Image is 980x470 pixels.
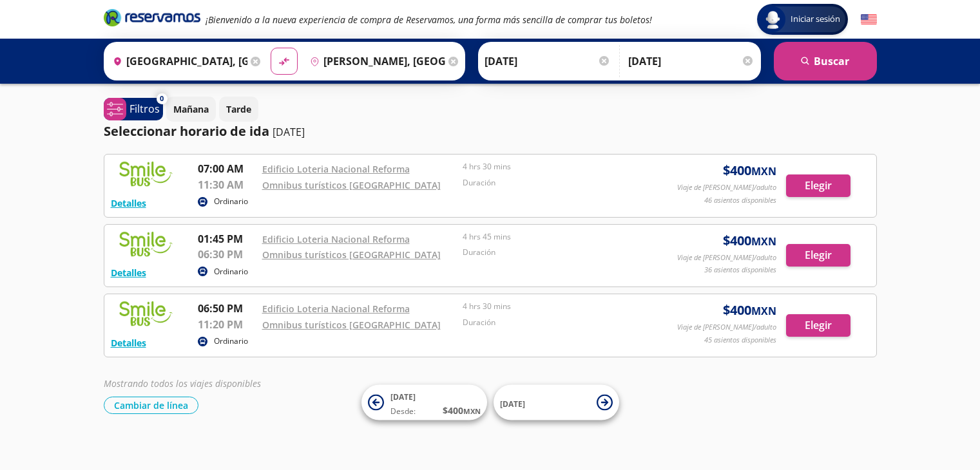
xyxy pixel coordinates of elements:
p: Duración [463,177,657,189]
input: Opcional [628,45,754,77]
span: $ 400 [723,161,776,180]
small: MXN [751,304,776,318]
a: Edificio Loteria Nacional Reforma [262,233,410,245]
p: Duración [463,247,657,258]
p: 46 asientos disponibles [704,195,776,206]
small: MXN [751,234,776,249]
button: Elegir [786,174,850,197]
p: 11:20 PM [198,317,256,332]
button: Mañana [166,97,216,122]
em: Mostrando todos los viajes disponibles [104,377,261,390]
p: 11:30 AM [198,177,256,193]
a: Omnibus turísticos [GEOGRAPHIC_DATA] [262,249,441,261]
button: Elegir [786,244,850,267]
button: Detalles [111,266,146,279]
button: [DATE]Desde:$400MXN [361,385,487,420]
span: Iniciar sesión [785,13,845,26]
button: Buscar [774,42,877,80]
span: [DATE] [500,398,525,409]
p: 06:30 PM [198,247,256,262]
p: 01:45 PM [198,231,256,247]
span: $ 400 [723,231,776,250]
p: Filtros [130,101,160,117]
button: Cambiar de línea [104,397,198,414]
p: 45 asientos disponibles [704,335,776,346]
button: Detalles [111,196,146,210]
i: Brand Logo [104,8,200,27]
p: Seleccionar horario de ida [104,122,269,141]
a: Edificio Loteria Nacional Reforma [262,303,410,315]
span: Desde: [390,406,416,417]
a: Omnibus turísticos [GEOGRAPHIC_DATA] [262,179,441,191]
p: Ordinario [214,196,248,207]
a: Edificio Loteria Nacional Reforma [262,163,410,175]
img: RESERVAMOS [111,301,182,326]
p: 06:50 PM [198,301,256,316]
small: MXN [751,164,776,178]
input: Buscar Destino [305,45,445,77]
a: Brand Logo [104,8,200,31]
a: Omnibus turísticos [GEOGRAPHIC_DATA] [262,319,441,331]
p: Viaje de [PERSON_NAME]/adulto [677,182,776,193]
p: 4 hrs 30 mins [463,301,657,312]
p: 07:00 AM [198,161,256,176]
span: 0 [160,93,164,104]
button: Elegir [786,314,850,337]
button: Tarde [219,97,258,122]
p: 36 asientos disponibles [704,265,776,276]
img: RESERVAMOS [111,161,182,187]
p: Duración [463,317,657,328]
button: [DATE] [494,385,619,420]
em: ¡Bienvenido a la nueva experiencia de compra de Reservamos, una forma más sencilla de comprar tus... [206,14,652,26]
input: Elegir Fecha [485,45,611,77]
button: 0Filtros [104,98,163,120]
p: Tarde [226,102,251,116]
small: MXN [463,406,481,416]
img: RESERVAMOS [111,231,182,257]
p: Ordinario [214,266,248,277]
p: Viaje de [PERSON_NAME]/adulto [677,322,776,333]
span: $ 400 [443,404,481,417]
p: Ordinario [214,335,248,347]
p: Viaje de [PERSON_NAME]/adulto [677,252,776,263]
p: Mañana [173,102,209,116]
p: 4 hrs 45 mins [463,231,657,243]
span: [DATE] [390,391,416,402]
button: Detalles [111,336,146,350]
button: English [861,12,877,28]
input: Buscar Origen [108,45,248,77]
span: $ 400 [723,301,776,320]
p: [DATE] [273,124,305,140]
p: 4 hrs 30 mins [463,161,657,173]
